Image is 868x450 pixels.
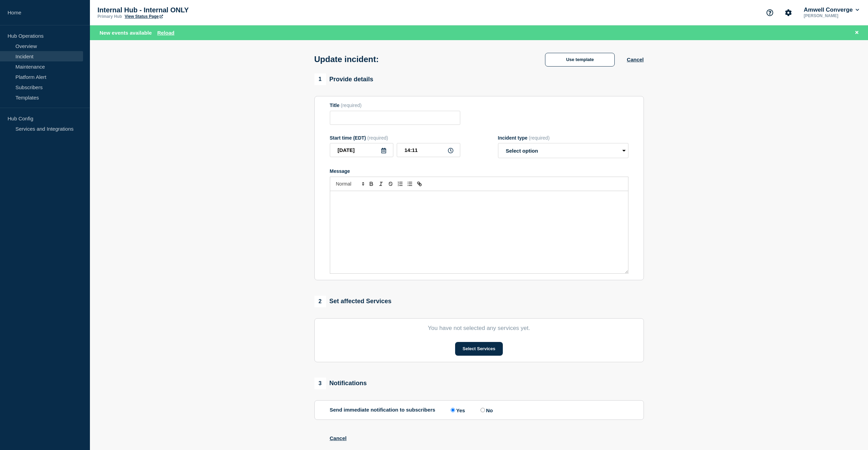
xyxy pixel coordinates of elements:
[627,57,644,62] button: Cancel
[330,407,436,413] p: Send immediate notification to subscribers
[330,168,628,174] div: Message
[330,111,460,125] input: Title
[157,30,174,36] button: Reload
[314,378,326,389] span: 3
[330,191,628,273] div: Message
[330,407,628,413] div: Send immediate notification to subscribers
[314,378,367,389] div: Notifications
[314,73,373,85] div: Provide details
[125,14,163,19] a: View Status Page
[415,180,424,188] button: Toggle link
[395,180,405,188] button: Toggle ordered list
[498,143,628,158] select: Incident type
[333,180,367,188] span: Font size
[376,180,386,188] button: Toggle italic text
[100,30,152,36] span: New events available
[397,143,460,157] input: HH:MM
[314,296,326,307] span: 2
[449,407,465,413] label: Yes
[529,135,550,141] span: (required)
[330,103,460,108] div: Title
[314,296,392,307] div: Set affected Services
[405,180,415,188] button: Toggle bulleted list
[386,180,395,188] button: Toggle strikethrough text
[314,73,326,85] span: 1
[330,143,393,157] input: YYYY-MM-DD
[498,135,628,141] div: Incident type
[481,408,485,412] input: No
[451,408,455,412] input: Yes
[763,5,777,20] button: Support
[802,13,860,18] p: [PERSON_NAME]
[367,180,376,188] button: Toggle bold text
[97,14,122,19] p: Primary Hub
[330,325,628,332] p: You have not selected any services yet.
[314,55,379,64] h1: Update incident:
[97,6,235,14] p: Internal Hub - Internal ONLY
[781,5,796,20] button: Account settings
[479,407,493,413] label: No
[341,103,362,108] span: (required)
[330,435,347,441] button: Cancel
[330,135,460,141] div: Start time (EDT)
[367,135,388,141] span: (required)
[545,53,615,67] button: Use template
[455,342,503,356] button: Select Services
[802,7,860,13] button: Amwell Converge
